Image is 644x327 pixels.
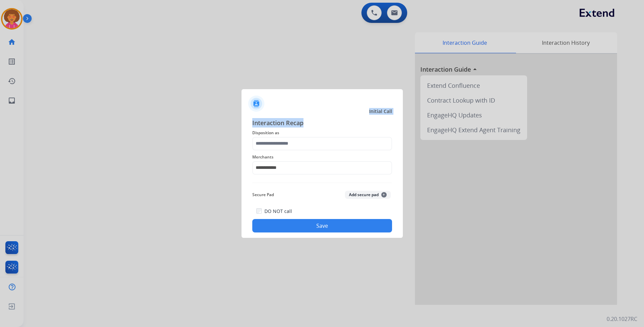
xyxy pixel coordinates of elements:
img: contactIcon [248,96,264,112]
span: Initial Call [369,108,392,115]
span: Merchants [252,153,392,161]
button: Add secure pad+ [345,191,391,199]
span: Disposition as [252,129,392,137]
span: Interaction Recap [252,118,392,129]
label: DO NOT call [264,208,292,215]
span: + [381,192,387,197]
img: contact-recap-line.svg [252,183,392,183]
button: Save [252,219,392,232]
span: Secure Pad [252,191,274,199]
p: 0.20.1027RC [607,315,637,323]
